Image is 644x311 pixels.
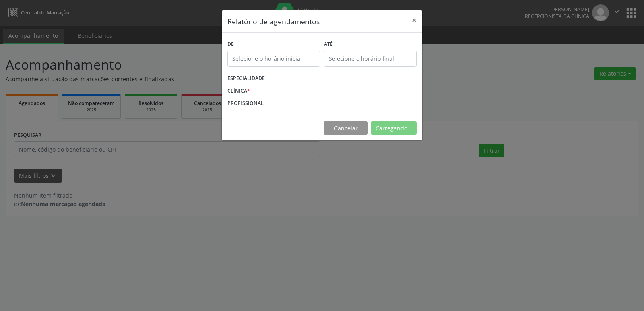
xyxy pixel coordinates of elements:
button: Carregando... [371,121,417,135]
button: Cancelar [324,121,368,135]
label: ATÉ [324,38,417,51]
input: Selecione o horário inicial [227,51,320,67]
label: PROFISSIONAL [227,97,264,109]
label: De [227,38,320,51]
button: Close [406,10,422,30]
label: CLÍNICA [227,85,250,97]
h5: Relatório de agendamentos [227,16,320,27]
label: ESPECIALIDADE [227,72,265,85]
input: Selecione o horário final [324,51,417,67]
